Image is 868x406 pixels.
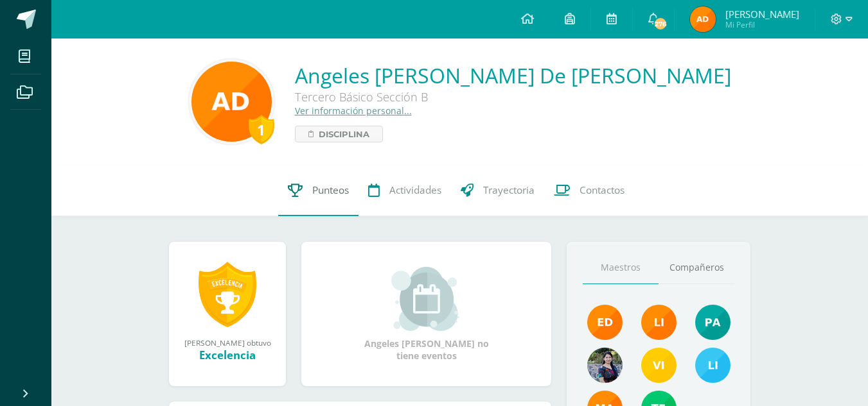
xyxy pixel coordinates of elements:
a: Angeles [PERSON_NAME] De [PERSON_NAME] [295,62,731,89]
img: 93ccdf12d55837f49f350ac5ca2a40a5.png [695,348,731,383]
img: cefb4344c5418beef7f7b4a6cc3e812c.png [641,305,677,340]
a: Actividades [359,165,451,216]
a: Trayectoria [451,165,544,216]
img: 6e5d2a59b032968e530f96f4f3ce5ba6.png [690,6,716,32]
span: Actividades [389,183,441,197]
a: Contactos [544,165,634,216]
a: Maestros [583,251,659,284]
a: Punteos [278,165,359,216]
span: Mi Perfil [725,19,799,30]
div: [PERSON_NAME] obtuvo [182,337,273,348]
span: [PERSON_NAME] [725,8,799,21]
img: 0ee4c74e6f621185b04bb9cfb72a2a5b.png [641,348,677,383]
span: 276 [653,17,668,31]
span: Punteos [312,183,349,197]
img: f40e456500941b1b33f0807dd74ea5cf.png [587,305,623,340]
a: Ver información personal... [295,105,412,117]
img: event_small.png [391,267,461,331]
a: Compañeros [659,251,734,284]
img: 9b17679b4520195df407efdfd7b84603.png [587,348,623,383]
img: 3da42cf04e3fad28a5db84b10e9a9fea.png [191,62,272,142]
span: Disciplina [319,126,369,142]
div: Tercero Básico Sección B [295,89,680,105]
a: Disciplina [295,126,383,142]
div: Excelencia [182,348,273,362]
div: Angeles [PERSON_NAME] no tiene eventos [362,267,491,362]
img: 40c28ce654064086a0d3fb3093eec86e.png [695,305,731,340]
span: Trayectoria [483,183,535,197]
span: Contactos [580,183,624,197]
div: 1 [249,115,274,144]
